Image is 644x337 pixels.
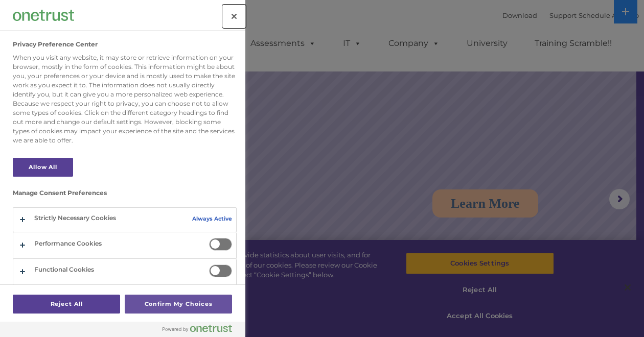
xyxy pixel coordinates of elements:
img: Company Logo [13,10,74,20]
h3: Manage Consent Preferences [13,189,237,202]
a: Powered by OneTrust Opens in a new Tab [163,324,240,337]
img: Powered by OneTrust Opens in a new Tab [163,324,232,332]
button: Reject All [13,295,120,314]
button: Allow All [13,158,73,177]
h2: Privacy Preference Center [13,41,98,48]
button: Close [223,5,245,28]
span: Phone number [142,109,186,117]
button: Confirm My Choices [125,295,232,314]
span: Last name [142,67,173,75]
div: Company Logo [13,5,74,26]
div: When you visit any website, it may store or retrieve information on your browser, mostly in the f... [13,53,237,145]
